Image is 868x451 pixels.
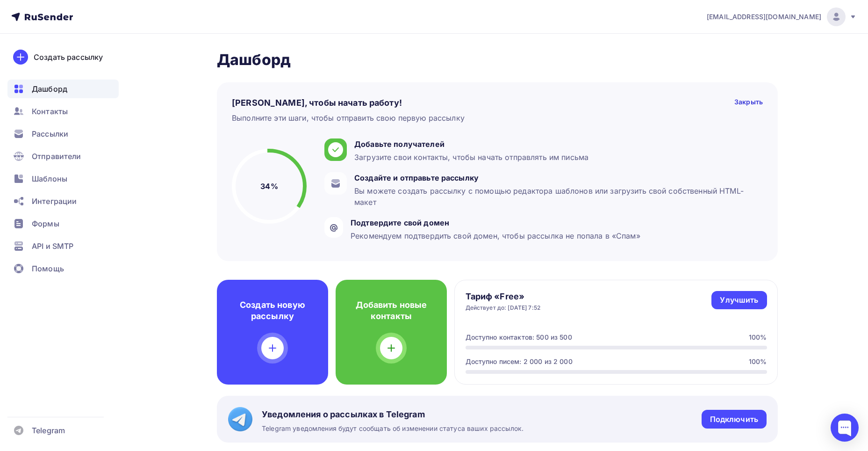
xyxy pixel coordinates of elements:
[7,80,119,98] a: Дашборд
[32,106,68,117] span: Контакты
[217,51,778,69] h2: Дашборд
[7,214,119,233] a: Формы
[466,304,541,312] div: Действует до: [DATE] 7:52
[707,7,857,26] a: [EMAIL_ADDRESS][DOMAIN_NAME]
[32,240,73,252] span: API и SMTP
[749,333,767,342] div: 100%
[7,147,119,166] a: Отправители
[32,83,67,95] span: Дашборд
[262,409,524,420] span: Уведомления о рассылках в Telegram
[720,295,758,306] div: Улучшить
[7,102,119,121] a: Контакты
[354,185,758,208] div: Вы можете создать рассылку с помощью редактора шаблонов или загрузить свой собственный HTML-макет
[354,172,758,183] div: Создайте и отправьте рассылку
[354,152,588,163] div: Загрузите свои контакты, чтобы начать отправлять им письма
[707,12,821,22] span: [EMAIL_ADDRESS][DOMAIN_NAME]
[351,230,640,241] div: Рекомендуем подтвердить свой домен, чтобы рассылка не попала в «Спам»
[351,217,640,228] div: Подтвердите свой домен
[32,128,68,139] span: Рассылки
[32,218,59,229] span: Формы
[32,263,64,274] span: Помощь
[232,299,313,322] h4: Создать новую рассылку
[262,424,524,433] span: Telegram уведомления будут сообщать об изменении статуса ваших рассылок.
[7,169,119,188] a: Шаблоны
[351,299,432,322] h4: Добавить новые контакты
[34,51,103,63] div: Создать рассылку
[7,124,119,143] a: Рассылки
[32,151,81,162] span: Отправители
[466,357,573,366] div: Доступно писем: 2 000 из 2 000
[749,357,767,366] div: 100%
[354,138,588,150] div: Добавьте получателей
[734,97,763,109] div: Закрыть
[32,425,65,436] span: Telegram
[260,181,278,192] h5: 34%
[232,97,402,109] h4: [PERSON_NAME], чтобы начать работу!
[32,173,67,184] span: Шаблоны
[232,112,465,124] div: Выполните эти шаги, чтобы отправить свою первую рассылку
[466,291,541,302] h4: Тариф «Free»
[710,414,758,425] div: Подключить
[466,333,572,342] div: Доступно контактов: 500 из 500
[32,196,77,207] span: Интеграции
